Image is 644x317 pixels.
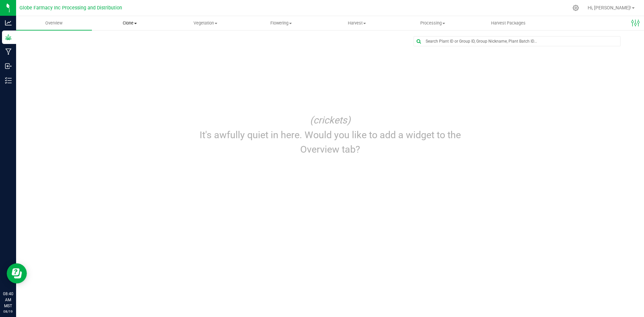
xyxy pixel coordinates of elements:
inline-svg: Grow [5,34,12,41]
i: (crickets) [310,114,351,126]
p: 08:40 AM MST [3,291,13,309]
a: Harvest Packages [471,16,546,30]
iframe: Resource center [7,263,27,283]
a: Processing [395,16,471,30]
span: Harvest Packages [482,20,535,26]
span: Harvest [319,20,394,26]
span: Hi, [PERSON_NAME]! [588,5,631,10]
inline-svg: Inbound [5,63,12,69]
a: Clone [92,16,168,30]
a: Harvest [319,16,395,30]
span: Overview [36,20,71,26]
span: Globe Farmacy Inc Processing and Distribution [19,5,122,11]
a: Vegetation [168,16,244,30]
span: Flowering [244,20,319,26]
span: Clone [92,20,167,26]
input: Search Plant ID or Group ID, Group Nickname, Plant Batch ID... [414,37,620,46]
inline-svg: Analytics [5,19,12,26]
p: It's awfully quiet in here. Would you like to add a widget to the Overview tab? [183,128,477,157]
p: 08/19 [3,309,13,314]
span: Processing [395,20,470,26]
a: Overview [16,16,92,30]
div: Manage settings [572,5,580,11]
inline-svg: Inventory [5,77,12,84]
a: Flowering [243,16,319,30]
inline-svg: Manufacturing [5,48,12,55]
span: Vegetation [168,20,243,26]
